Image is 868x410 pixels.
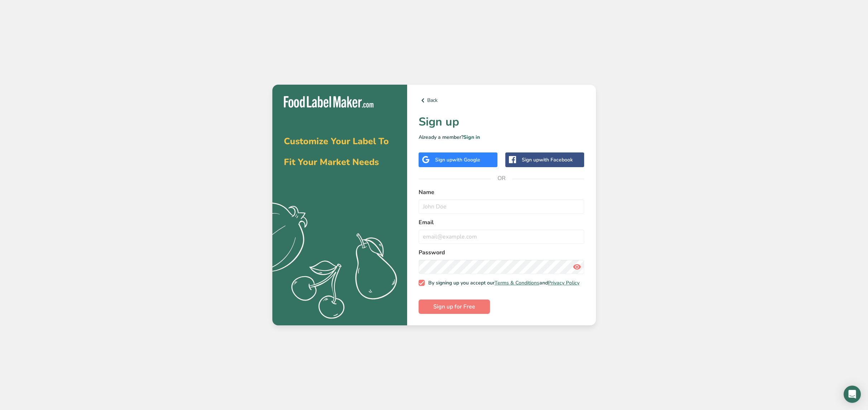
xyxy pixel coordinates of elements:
[491,168,512,189] span: OR
[425,280,580,286] span: By signing up you accept our and
[522,156,573,164] div: Sign up
[419,96,585,105] a: Back
[419,188,585,197] label: Name
[452,156,480,163] span: with Google
[419,113,585,131] h1: Sign up
[419,133,585,141] p: Already a member?
[495,279,539,286] a: Terms & Conditions
[419,199,585,214] input: John Doe
[419,248,585,257] label: Password
[419,300,490,314] button: Sign up for Free
[435,156,480,164] div: Sign up
[284,135,389,168] span: Customize Your Label To Fit Your Market Needs
[284,96,373,108] img: Food Label Maker
[463,134,480,141] a: Sign in
[548,279,580,286] a: Privacy Policy
[539,156,573,163] span: with Facebook
[844,386,861,403] div: Open Intercom Messenger
[419,230,585,244] input: email@example.com
[433,302,475,311] span: Sign up for Free
[419,218,585,227] label: Email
